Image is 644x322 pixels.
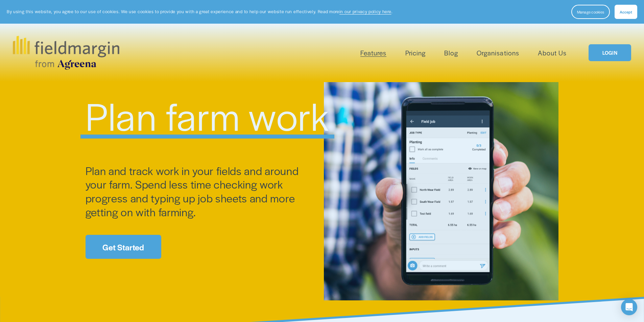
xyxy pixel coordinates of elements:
span: Features [360,48,386,58]
a: LOGIN [589,44,631,61]
a: About Us [538,47,567,58]
img: fieldmargin.com [13,36,119,70]
span: Plan farm work [86,88,330,142]
a: in our privacy policy here [339,8,391,15]
a: Organisations [477,47,519,58]
p: By using this website, you agree to our use of cookies. We use cookies to provide you with a grea... [7,8,392,15]
span: Plan and track work in your fields and around your farm. Spend less time checking work progress a... [86,163,301,219]
div: Open Intercom Messenger [621,299,637,315]
span: Accept [620,9,632,15]
button: Manage cookies [571,5,610,19]
a: Get Started [86,235,161,259]
a: Blog [444,47,458,58]
span: Manage cookies [577,9,604,15]
a: folder dropdown [360,47,386,58]
button: Accept [615,5,637,19]
a: Pricing [405,47,426,58]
